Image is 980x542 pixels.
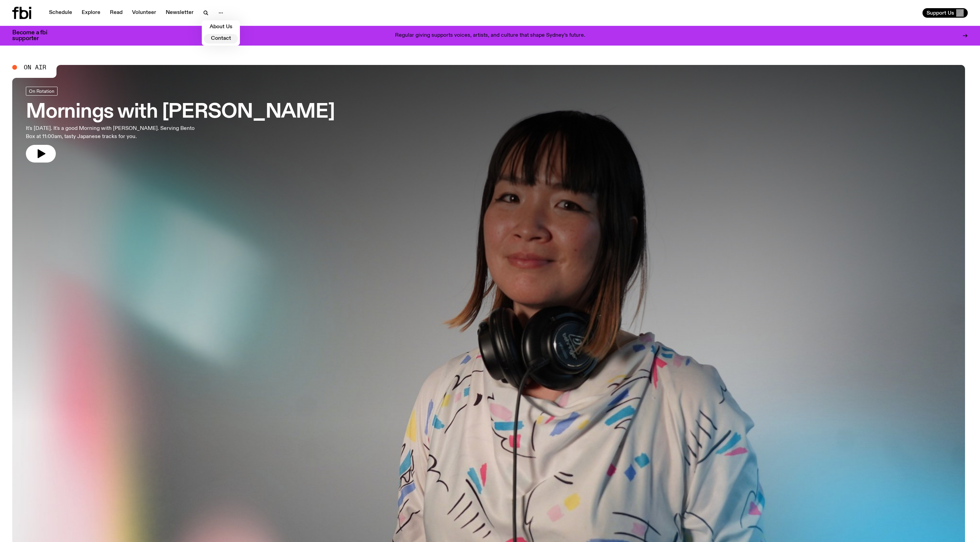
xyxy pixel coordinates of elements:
[12,30,56,41] h3: Become a fbi supporter
[26,124,200,141] p: It's [DATE]. It's a good Morning with [PERSON_NAME]. Serving Bento Box at 11:00am, tasty Japanese...
[395,33,585,39] p: Regular giving supports voices, artists, and culture that shape Sydney’s future.
[106,8,127,18] a: Read
[29,88,54,94] span: On Rotation
[128,8,160,18] a: Volunteer
[26,103,335,122] h3: Mornings with [PERSON_NAME]
[26,87,58,96] a: On Rotation
[78,8,104,18] a: Explore
[26,87,335,163] a: Mornings with [PERSON_NAME]It's [DATE]. It's a good Morning with [PERSON_NAME]. Serving Bento Box...
[162,8,198,18] a: Newsletter
[204,22,238,32] a: About Us
[45,8,76,18] a: Schedule
[204,34,238,44] a: Contact
[922,8,968,18] button: Support Us
[24,64,46,70] span: On Air
[927,10,954,16] span: Support Us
